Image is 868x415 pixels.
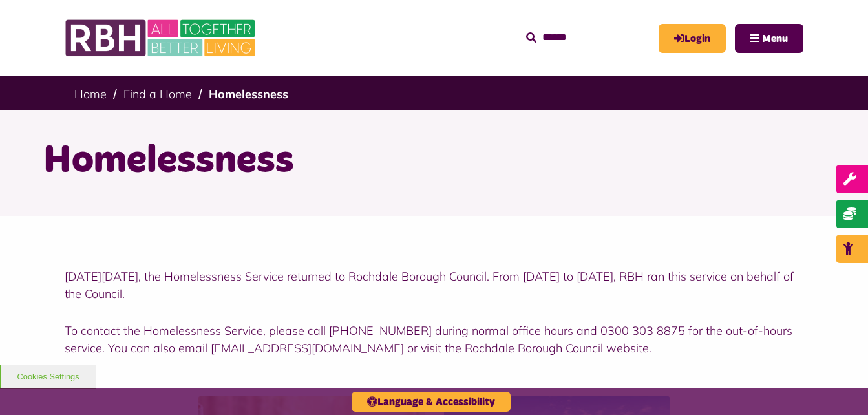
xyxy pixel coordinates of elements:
iframe: Netcall Web Assistant for live chat [810,357,868,415]
a: visit the Rochdale Borough Council website [421,341,649,356]
h1: Homelessness [43,136,825,186]
img: RBH [65,13,259,63]
a: MyRBH [659,24,726,53]
a: Home [74,87,107,101]
p: [DATE][DATE], the Homelessness Service returned to Rochdale Borough Council. From [DATE] to [DATE... [65,268,803,303]
span: . [418,341,651,356]
button: Language & Accessibility [352,392,511,412]
a: Find a Home [123,87,192,101]
a: Homelessness [209,87,288,101]
p: To contact the Homelessness Service, please call [PHONE_NUMBER] during normal office hours and 03... [65,322,803,357]
span: Menu [762,34,788,44]
button: Navigation [735,24,803,53]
